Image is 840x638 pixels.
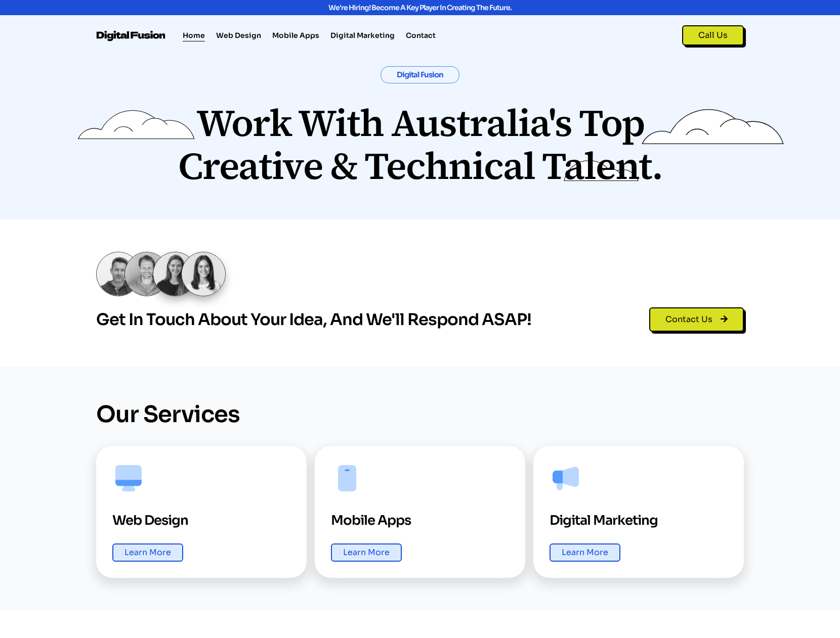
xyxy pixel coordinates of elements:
[330,29,395,41] a: Digital Marketing
[562,548,608,558] span: Learn More
[331,514,509,527] h4: Mobile Apps
[112,543,183,562] a: Learn More
[161,4,679,11] div: We're hiring! Become a key player in creating the future.
[698,30,728,40] span: Call Us
[96,304,531,335] div: Get in Touch About Your Idea, and We'll Respond ASAP!
[406,29,436,41] a: Contact
[682,25,744,45] a: Call Us
[177,101,663,187] h2: Work with Australia's top creative & Technical talent.
[343,548,390,558] span: Learn More
[96,399,744,430] h3: Our Services
[216,29,261,41] a: Web Design
[381,67,459,83] h1: Digital Fusion
[649,307,744,332] a: Contact Us
[112,514,290,527] h4: Web Design
[665,314,712,325] span: Contact Us
[183,29,205,41] a: Home
[550,514,728,527] h4: Digital Marketing
[272,29,319,41] a: Mobile Apps
[331,543,402,562] a: Learn More
[124,548,171,558] span: Learn More
[550,543,620,562] a: Learn More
